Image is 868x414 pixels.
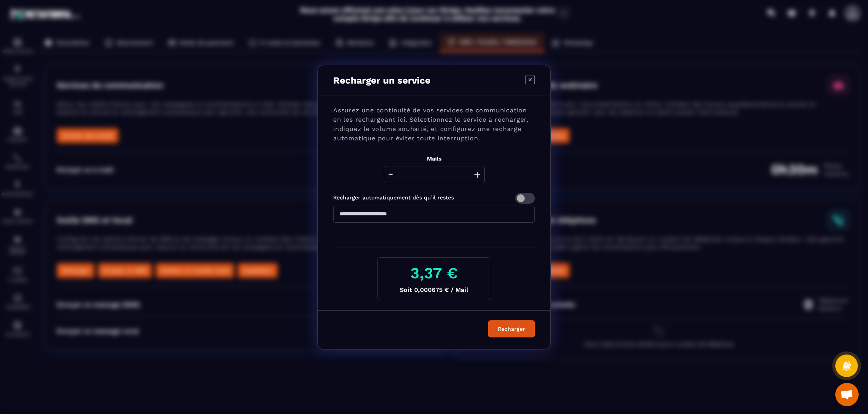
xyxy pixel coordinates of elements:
[488,320,535,337] button: Recharger
[384,264,485,282] h3: 3,37 €
[427,155,441,162] label: Mails
[472,166,483,183] button: +
[493,325,530,333] div: Recharger
[386,166,395,183] button: -
[835,383,859,406] div: Ouvrir le chat
[333,194,454,201] label: Recharger automatiquement dès qu’il restes
[333,75,430,86] p: Recharger un service
[384,286,485,293] p: Soit 0,000675 € / Mail
[333,106,535,143] p: Assurez une continuité de vos services de communication en les rechargeant ici. Sélectionnez le s...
